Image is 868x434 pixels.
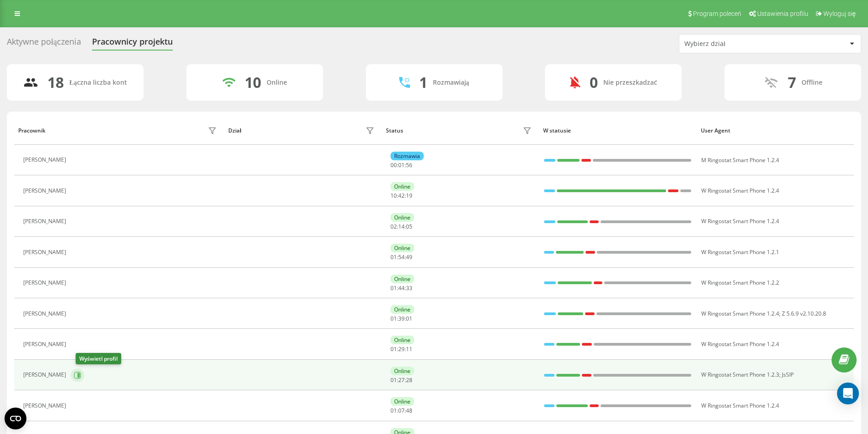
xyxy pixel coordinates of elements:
[390,224,412,230] div: : :
[701,402,779,409] span: W Ringostat Smart Phone 1.2.4
[788,74,796,91] div: 7
[390,315,397,322] span: 01
[406,161,412,169] span: 56
[433,79,469,87] div: Rozmawiają
[245,74,261,91] div: 10
[701,217,779,225] span: W Ringostat Smart Phone 1.2.4
[23,403,68,409] div: [PERSON_NAME]
[23,372,68,378] div: [PERSON_NAME]
[69,79,127,87] div: Łączna liczba kont
[390,345,397,353] span: 01
[47,74,64,91] div: 18
[701,310,779,317] span: W Ringostat Smart Phone 1.2.4
[76,353,121,364] div: Wyświetl profil
[398,192,405,199] span: 42
[23,280,68,286] div: [PERSON_NAME]
[398,376,405,384] span: 27
[701,371,779,378] span: W Ringostat Smart Phone 1.2.3
[398,284,405,292] span: 44
[390,377,412,383] div: : :
[390,192,397,199] span: 10
[7,37,81,51] div: Aktywne połączenia
[406,284,412,292] span: 33
[390,397,414,406] div: Online
[823,10,856,17] span: Wyloguj się
[390,336,414,344] div: Online
[23,157,68,163] div: [PERSON_NAME]
[701,128,850,134] div: User Agent
[406,315,412,322] span: 01
[390,407,397,414] span: 01
[398,161,405,169] span: 01
[701,156,779,164] span: M Ringostat Smart Phone 1.2.4
[228,128,241,134] div: Dział
[837,383,859,404] div: Open Intercom Messenger
[23,341,68,347] div: [PERSON_NAME]
[701,248,779,256] span: W Ringostat Smart Phone 1.2.1
[390,284,397,292] span: 01
[386,128,403,134] div: Status
[390,367,414,375] div: Online
[693,10,741,17] span: Program poleceń
[267,79,287,87] div: Online
[23,218,68,225] div: [PERSON_NAME]
[406,192,412,199] span: 19
[406,407,412,414] span: 48
[390,161,397,169] span: 00
[398,407,405,414] span: 07
[782,371,794,378] span: JsSIP
[23,188,68,194] div: [PERSON_NAME]
[390,254,412,260] div: : :
[701,340,779,348] span: W Ringostat Smart Phone 1.2.4
[92,37,173,51] div: Pracownicy projektu
[419,74,427,91] div: 1
[390,182,414,191] div: Online
[23,311,68,317] div: [PERSON_NAME]
[5,408,26,429] button: Open CMP widget
[398,253,405,261] span: 54
[782,310,826,317] span: Z 5.6.9 v2.10.20.8
[390,376,397,384] span: 01
[684,40,793,48] div: Wybierz dział
[390,152,424,160] div: Rozmawia
[18,128,46,134] div: Pracownik
[406,223,412,230] span: 05
[757,10,808,17] span: Ustawienia profilu
[701,187,779,194] span: W Ringostat Smart Phone 1.2.4
[390,213,414,222] div: Online
[406,376,412,384] span: 28
[390,285,412,291] div: : :
[390,275,414,283] div: Online
[390,408,412,414] div: : :
[543,128,692,134] div: W statusie
[398,345,405,353] span: 29
[390,162,412,168] div: : :
[390,244,414,252] div: Online
[390,316,412,322] div: : :
[390,253,397,261] span: 01
[603,79,657,87] div: Nie przeszkadzać
[406,253,412,261] span: 49
[390,223,397,230] span: 02
[406,345,412,353] span: 11
[801,79,822,87] div: Offline
[398,315,405,322] span: 39
[390,305,414,314] div: Online
[590,74,598,91] div: 0
[23,249,68,255] div: [PERSON_NAME]
[701,279,779,286] span: W Ringostat Smart Phone 1.2.2
[398,223,405,230] span: 14
[390,193,412,199] div: : :
[390,346,412,352] div: : :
